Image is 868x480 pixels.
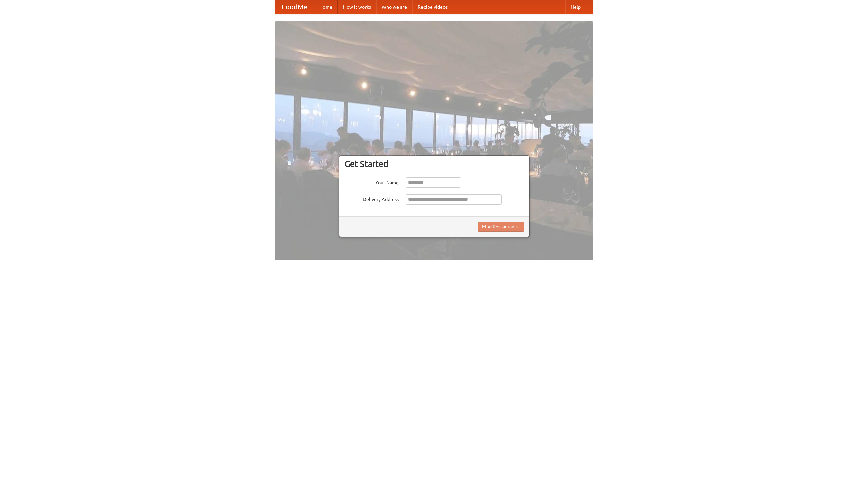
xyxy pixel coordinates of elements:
a: Who we are [376,0,412,14]
label: Delivery Address [344,194,399,203]
a: How it works [338,0,376,14]
a: Help [565,0,586,14]
a: Home [314,0,338,14]
label: Your Name [344,177,399,186]
a: FoodMe [275,0,314,14]
a: Recipe videos [412,0,453,14]
button: Find Restaurants! [478,222,524,232]
h3: Get Started [344,159,524,169]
